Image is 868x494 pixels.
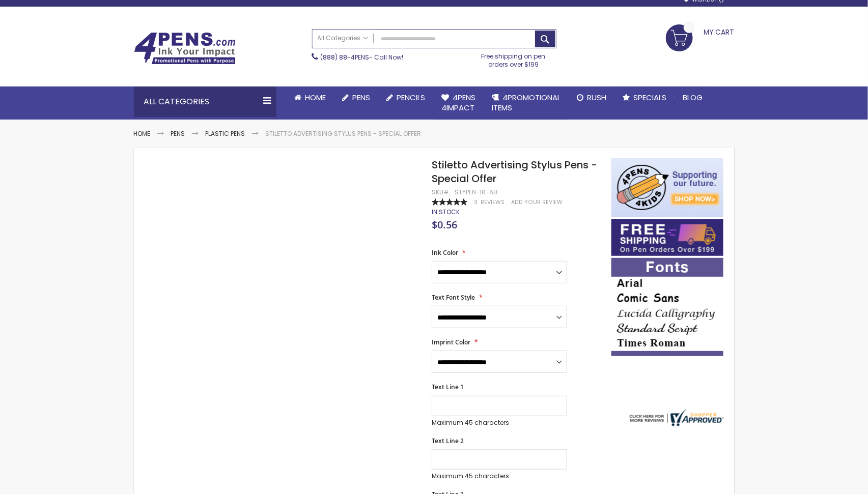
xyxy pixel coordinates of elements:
[305,92,326,103] span: Home
[321,53,370,62] a: (888) 88-4PENS
[397,92,426,103] span: Pencils
[442,92,476,113] span: 4Pens 4impact
[432,218,457,231] span: $0.56
[432,338,470,346] span: Imprint Color
[321,53,404,62] span: - Call Now!
[432,383,464,391] span: Text Line 1
[134,32,236,65] img: 4Pens Custom Pens and Promotional Products
[492,92,561,113] span: 4PROMOTIONAL ITEMS
[471,48,556,69] div: Free shipping on pen orders over $199
[432,198,467,206] div: 100%
[481,198,505,206] span: Reviews
[206,129,245,138] a: Plastic Pens
[432,248,458,257] span: Ink Color
[134,86,276,117] div: All Categories
[474,198,506,206] a: 3 Reviews
[334,86,379,109] a: Pens
[611,258,723,356] img: font-personalization-examples
[484,86,569,120] a: 4PROMOTIONALITEMS
[511,198,563,206] a: Add Your Review
[432,208,460,216] span: In stock
[266,130,422,138] li: Stiletto Advertising Stylus Pens - Special Offer
[432,437,464,445] span: Text Line 2
[353,92,371,103] span: Pens
[379,86,434,109] a: Pencils
[611,219,723,256] img: Free shipping on orders over $199
[627,420,724,428] a: 4pens.com certificate URL
[683,92,703,103] span: Blog
[611,158,723,217] img: 4pens 4 kids
[432,472,567,480] p: Maximum 45 characters
[675,86,711,109] a: Blog
[434,86,484,120] a: 4Pens4impact
[134,129,151,138] a: Home
[569,86,615,109] a: Rush
[474,198,478,206] span: 3
[432,188,451,196] strong: SKU
[455,188,497,196] div: STYPEN-1R-AB
[432,158,597,186] span: Stiletto Advertising Stylus Pens - Special Offer
[171,129,185,138] a: Pens
[432,419,567,427] p: Maximum 45 characters
[432,293,475,302] span: Text Font Style
[318,34,369,42] span: All Categories
[627,409,724,426] img: 4pens.com widget logo
[313,30,374,47] a: All Categories
[432,208,460,216] div: Availability
[634,92,667,103] span: Specials
[615,86,675,109] a: Specials
[587,92,607,103] span: Rush
[287,86,334,109] a: Home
